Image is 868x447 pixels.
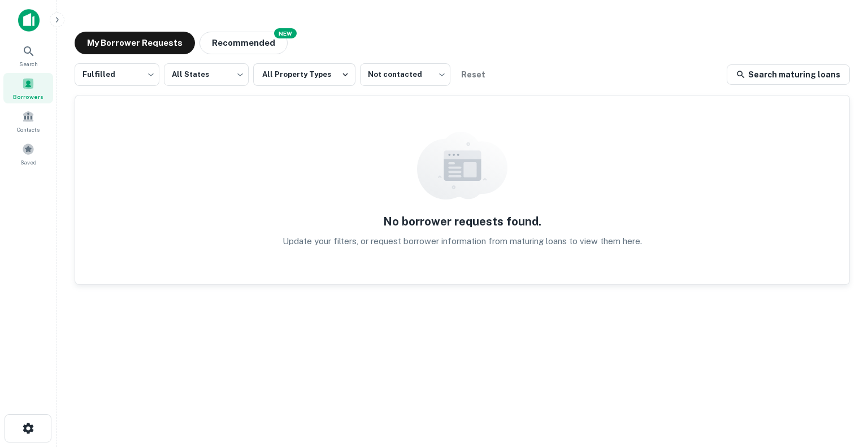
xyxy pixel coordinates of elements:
[3,73,53,103] a: Borrowers
[811,357,868,411] iframe: Chat Widget
[253,63,355,86] button: All Property Types
[455,63,491,86] button: Reset
[3,138,53,169] a: Saved
[383,213,541,230] h5: No borrower requests found.
[199,32,288,54] button: Recommended
[19,59,38,68] span: Search
[18,9,40,32] img: capitalize-icon.png
[3,106,53,136] a: Contacts
[727,64,850,85] a: Search maturing loans
[283,235,642,248] p: Update your filters, or request borrower information from maturing loans to view them here.
[417,132,507,199] img: empty content
[17,125,40,134] span: Contacts
[75,60,159,89] div: Fulfilled
[274,28,297,38] div: NEW
[360,60,450,89] div: Not contacted
[75,32,195,54] button: My Borrower Requests
[3,40,53,71] a: Search
[13,92,44,101] span: Borrowers
[20,158,37,167] span: Saved
[164,60,249,89] div: All States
